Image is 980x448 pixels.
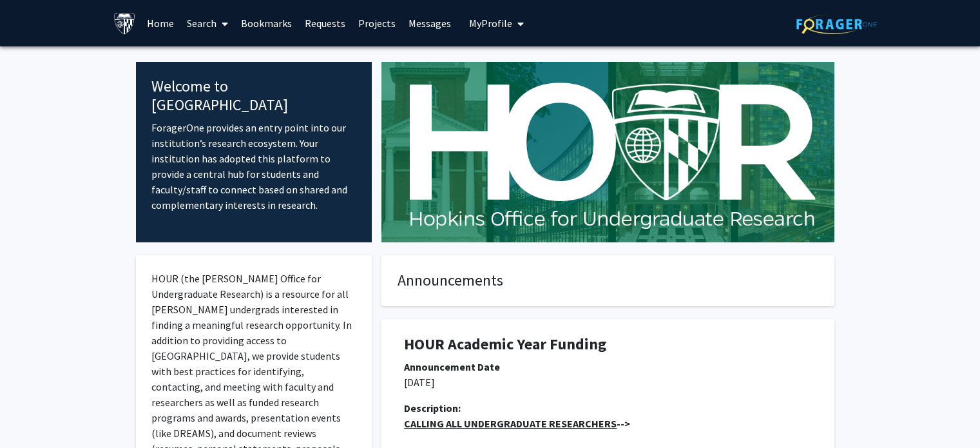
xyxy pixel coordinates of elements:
[113,12,136,35] img: Johns Hopkins University Logo
[298,1,352,46] a: Requests
[398,271,818,290] h4: Announcements
[140,1,180,46] a: Home
[404,375,812,390] p: [DATE]
[151,120,357,213] p: ForagerOne provides an entry point into our institution’s research ecosystem. Your institution ha...
[381,62,834,242] img: Cover Image
[235,1,298,46] a: Bookmarks
[402,1,457,46] a: Messages
[404,417,617,430] u: CALLING ALL UNDERGRADUATE RESEARCHERS
[180,1,235,46] a: Search
[404,335,812,354] h1: HOUR Academic Year Funding
[404,400,812,416] div: Description:
[796,14,877,34] img: ForagerOne Logo
[352,1,402,46] a: Projects
[404,417,630,430] strong: -->
[469,17,512,30] span: My Profile
[404,359,812,375] div: Announcement Date
[151,77,357,115] h4: Welcome to [GEOGRAPHIC_DATA]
